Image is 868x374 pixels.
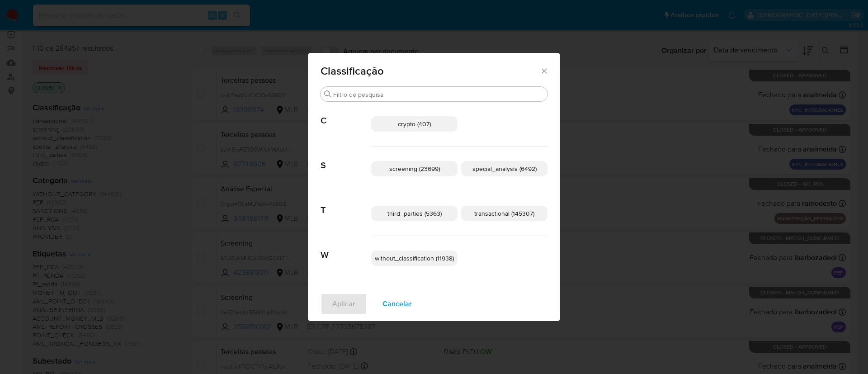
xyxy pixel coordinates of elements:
[371,293,424,315] button: Cancelar
[375,254,454,263] span: without_classification (11938)
[398,119,431,128] span: crypto (407)
[321,147,371,171] span: S
[321,191,371,216] span: T
[321,236,371,260] span: W
[321,66,540,76] span: Classificação
[371,206,458,221] div: third_parties (5363)
[461,206,547,221] div: transactional (145307)
[382,294,412,314] span: Cancelar
[371,251,458,266] div: without_classification (11938)
[461,161,547,176] div: special_analysis (6492)
[371,161,458,176] div: screening (23699)
[474,209,534,218] span: transactional (145307)
[389,164,440,173] span: screening (23699)
[324,90,331,98] button: Procurar
[540,66,548,75] button: Fechar
[371,116,458,132] div: crypto (407)
[333,90,544,99] input: Filtro de pesquisa
[472,164,537,173] span: special_analysis (6492)
[321,102,371,126] span: C
[387,209,442,218] span: third_parties (5363)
